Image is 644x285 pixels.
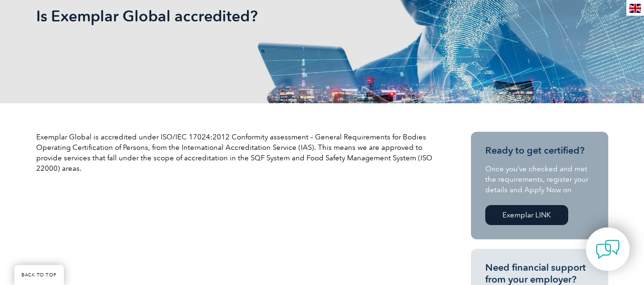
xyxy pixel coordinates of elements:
img: en [629,4,641,13]
p: Once you’ve checked and met the requirements, register your details and Apply Now on [485,164,594,195]
img: contact-chat.png [596,237,620,261]
p: Exemplar Global is accredited under ISO/IEC 17024:2012 Conformity assessment – General Requiremen... [36,132,437,174]
a: Exemplar LINK [485,205,568,225]
h1: Is Exemplar Global accredited? [36,7,402,25]
h3: Ready to get certified? [485,145,594,157]
a: BACK TO TOP [14,265,64,285]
